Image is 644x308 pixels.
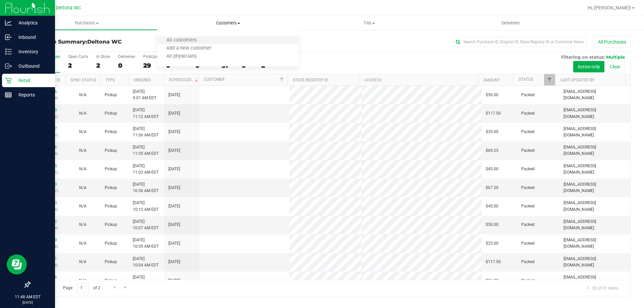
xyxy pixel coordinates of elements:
[563,88,626,101] span: [EMAIL_ADDRESS][DOMAIN_NAME]
[168,203,180,209] span: [DATE]
[133,107,159,120] span: [DATE] 11:12 AM EDT
[143,54,158,59] div: PickUps
[79,203,87,209] button: N/A
[38,256,57,261] a: 11842071
[453,37,587,47] input: Search Purchase ID, Original ID, State Registry ID or Customer Name...
[605,61,625,72] button: Clear
[563,237,626,250] span: [EMAIL_ADDRESS][DOMAIN_NAME]
[68,62,88,69] div: 2
[169,77,199,82] a: Scheduled
[563,163,626,176] span: [EMAIL_ADDRESS][DOMAIN_NAME]
[521,92,535,98] span: Packed
[38,164,57,168] a: 11842795
[563,144,626,157] span: [EMAIL_ADDRESS][DOMAIN_NAME]
[486,147,498,154] span: $69.25
[588,5,631,10] span: Hi, [PERSON_NAME]!
[68,54,88,59] div: Open Carts
[133,163,159,176] span: [DATE] 11:02 AM EDT
[133,256,159,268] span: [DATE] 10:04 AM EDT
[38,182,57,187] a: 11842450
[519,77,533,82] a: Status
[561,54,605,60] span: Filtering on status:
[79,110,87,117] button: N/A
[87,39,122,45] span: Deltona WC
[168,278,180,284] span: [DATE]
[581,283,624,293] span: 1 - 20 of 31 items
[157,20,299,26] span: Customers
[38,200,57,205] a: 11842233
[118,62,135,69] div: 0
[12,62,52,70] p: Outbound
[563,181,626,194] span: [EMAIL_ADDRESS][DOMAIN_NAME]
[168,222,180,228] span: [DATE]
[133,126,159,138] span: [DATE] 11:06 AM EDT
[133,219,159,231] span: [DATE] 10:07 AM EDT
[79,129,87,135] button: N/A
[38,108,57,112] a: 11842859
[204,77,224,82] a: Customer
[157,54,206,59] span: All physicians
[105,92,117,98] span: Pickup
[96,54,110,59] div: In Store
[105,278,117,284] span: Pickup
[105,222,117,228] span: Pickup
[168,166,180,172] span: [DATE]
[486,222,498,228] span: $50.00
[486,166,498,172] span: $45.00
[486,185,498,191] span: $67.20
[168,185,180,191] span: [DATE]
[96,62,110,69] div: 2
[359,74,478,86] th: Address
[79,92,87,98] button: N/A
[157,16,299,30] a: Customers All customers Add a new customer All physicians
[521,147,535,154] span: Packed
[133,200,159,212] span: [DATE] 10:12 AM EDT
[563,256,626,268] span: [EMAIL_ADDRESS][DOMAIN_NAME]
[486,278,498,284] span: $56.00
[563,200,626,212] span: [EMAIL_ADDRESS][DOMAIN_NAME]
[133,78,151,82] a: Ordered
[573,61,604,72] button: Active only
[133,181,159,194] span: [DATE] 10:56 AM EDT
[133,237,159,250] span: [DATE] 10:05 AM EDT
[38,275,57,280] a: 11841276
[168,259,180,265] span: [DATE]
[563,107,626,120] span: [EMAIL_ADDRESS][DOMAIN_NAME]
[12,19,52,27] p: Analytics
[79,204,87,208] span: Not Applicable
[143,62,158,69] div: 29
[521,259,535,265] span: Packed
[606,54,625,60] span: Multiple
[563,126,626,138] span: [EMAIL_ADDRESS][DOMAIN_NAME]
[105,259,117,265] span: Pickup
[56,5,81,11] span: Deltona WC
[38,238,57,242] a: 11842119
[5,34,12,41] inline-svg: Inbound
[5,63,12,69] inline-svg: Outbound
[79,185,87,191] button: N/A
[79,259,87,265] button: N/A
[168,240,180,247] span: [DATE]
[79,278,87,283] span: Not Applicable
[7,254,27,274] iframe: Resource center
[133,88,156,101] span: [DATE] 9:01 AM EDT
[105,78,115,82] a: Type
[299,16,440,30] a: Tills
[521,240,535,247] span: Packed
[293,78,328,82] a: State Registry ID
[79,148,87,153] span: Not Applicable
[105,203,117,209] span: Pickup
[168,129,180,135] span: [DATE]
[133,144,159,157] span: [DATE] 11:05 AM EDT
[12,48,52,56] p: Inventory
[521,185,535,191] span: Packed
[105,185,117,191] span: Pickup
[486,259,501,265] span: $117.50
[544,74,555,85] a: Filter
[77,283,89,293] input: 1
[121,283,130,292] a: Go to the last page
[110,283,120,292] a: Go to the next page
[157,46,220,51] span: Add a new customer
[38,126,57,131] a: 11842817
[79,259,87,264] span: Not Applicable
